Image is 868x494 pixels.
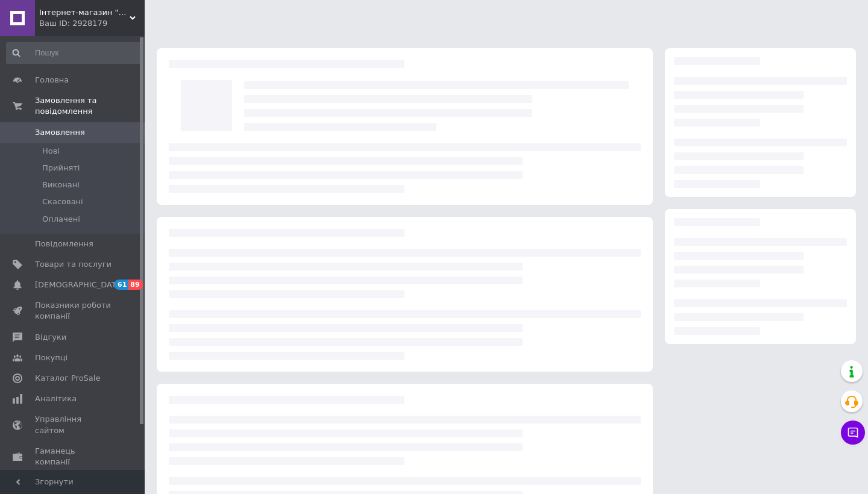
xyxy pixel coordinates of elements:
span: Оплачені [42,214,80,225]
span: Відгуки [35,332,66,343]
span: Показники роботи компанії [35,300,112,322]
span: Каталог ProSale [35,373,100,384]
span: 89 [128,280,142,290]
span: Нові [42,146,60,157]
div: Ваш ID: 2928179 [39,18,145,29]
span: Головна [35,75,69,86]
span: Повідомлення [35,239,93,249]
span: Покупці [35,352,68,363]
span: Гаманець компанії [35,446,112,467]
span: Замовлення [35,127,85,138]
span: Аналітика [35,393,77,404]
span: 61 [115,280,128,290]
input: Пошук [6,42,142,64]
button: Чат з покупцем [841,421,865,445]
span: Товари та послуги [35,259,112,270]
span: [DEMOGRAPHIC_DATA] [35,280,124,290]
span: Прийняті [42,163,80,174]
span: Замовлення та повідомлення [35,95,145,117]
span: Скасовані [42,196,83,207]
span: Управління сайтом [35,414,112,436]
span: Виконані [42,180,80,190]
span: Інтернет-магазин "4buy" [39,7,130,18]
